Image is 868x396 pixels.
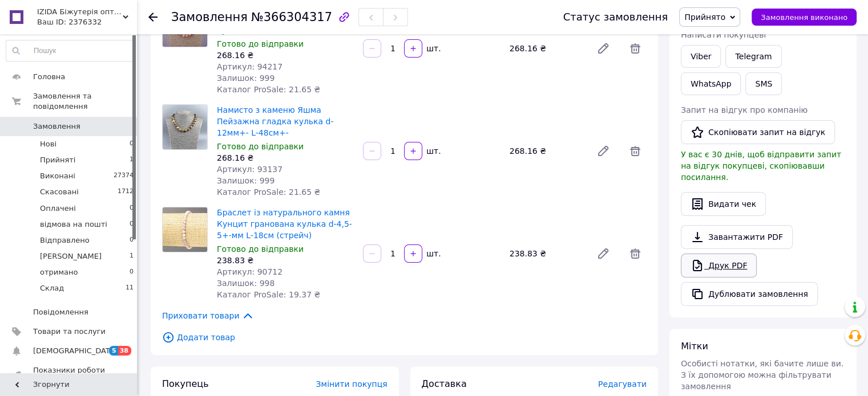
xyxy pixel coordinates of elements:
[130,267,134,277] span: 0
[33,346,118,356] span: [DEMOGRAPHIC_DATA]
[33,121,80,132] span: Замовлення
[505,143,587,159] div: 268.16 ₴
[681,254,757,277] a: Друк PDF
[563,11,668,23] div: Статус замовлення
[505,246,587,262] div: 238.83 ₴
[126,283,134,293] span: 11
[217,50,354,61] div: 268.16 ₴
[217,165,282,174] span: Артикул: 93137
[761,13,847,22] span: Замовлення виконано
[684,13,725,22] span: Прийнято
[752,9,857,26] button: Замовлення виконано
[40,203,76,214] span: Оплачені
[217,255,354,266] div: 238.83 ₴
[33,91,137,112] span: Замовлення та повідомлення
[681,192,766,216] button: Видати чек
[598,379,647,389] span: Редагувати
[6,40,134,61] input: Пошук
[217,176,274,185] span: Залишок: 999
[592,242,615,265] a: Редагувати
[681,282,818,306] button: Дублювати замовлення
[162,331,647,344] span: Додати товар
[40,267,78,277] span: отримано
[40,171,75,181] span: Виконані
[217,208,352,240] a: Браслет із натурального камня Кунцит гранована кулька d-4,5-5+-мм L-18см (стрейч)
[130,155,134,165] span: 1
[40,283,64,293] span: Склад
[162,378,209,389] span: Покупець
[33,72,65,82] span: Головна
[592,37,615,60] a: Редагувати
[130,203,134,214] span: 0
[40,235,90,246] span: Відправлено
[163,105,207,149] img: Намисто з каменю Яшма Пейзажна гладка кулька d-12мм+- L-48см+-
[217,62,282,71] span: Артикул: 94217
[624,37,647,60] span: Видалити
[162,309,254,322] span: Приховати товари
[217,85,320,94] span: Каталог ProSale: 21.65 ₴
[217,290,320,299] span: Каталог ProSale: 19.37 ₴
[40,139,56,149] span: Нові
[171,10,248,24] span: Замовлення
[505,40,587,56] div: 268.16 ₴
[681,341,708,352] span: Мітки
[217,152,354,164] div: 268.16 ₴
[33,365,106,386] span: Показники роботи компанії
[681,359,843,391] span: Особисті нотатки, які бачите лише ви. З їх допомогою можна фільтрувати замовлення
[37,7,123,17] span: IZIDA Біжутерія оптом, натуральне каміння та перли, фурнітура для біжутерії оптом
[40,251,102,262] span: [PERSON_NAME]
[681,30,766,39] span: Написати покупцеві
[251,10,332,24] span: №366304317
[592,140,615,162] a: Редагувати
[148,11,158,23] div: Повернутися назад
[109,346,118,356] span: 5
[130,139,134,149] span: 0
[217,39,304,48] span: Готово до відправки
[163,207,207,252] img: Браслет із натурального камня Кунцит гранована кулька d-4,5-5+-мм L-18см (стрейч)
[681,120,835,144] button: Скопіювати запит на відгук
[681,105,808,115] span: Запит на відгук про компанію
[423,43,442,54] div: шт.
[217,267,282,276] span: Артикул: 90712
[40,219,107,230] span: відмова на пошті
[33,307,88,317] span: Повідомлення
[316,379,387,389] span: Змінити покупця
[681,150,841,182] span: У вас є 30 днів, щоб відправити запит на відгук покупцеві, скопіювавши посилання.
[217,187,320,197] span: Каталог ProSale: 21.65 ₴
[33,326,106,337] span: Товари та послуги
[130,219,134,230] span: 0
[217,142,304,151] span: Готово до відправки
[217,279,274,288] span: Залишок: 998
[217,3,333,35] a: Намисто з натурального каменю Родохрозит гладка кулька d-10(+-)мм L-48см
[217,105,333,137] a: Намисто з каменю Яшма Пейзажна гладка кулька d-12мм+- L-48см+-
[118,346,131,356] span: 38
[118,187,134,197] span: 1712
[681,225,793,249] a: Завантажити PDF
[681,45,721,68] a: Viber
[37,17,137,27] div: Ваш ID: 2376332
[217,74,274,83] span: Залишок: 999
[423,248,442,259] div: шт.
[423,145,442,157] div: шт.
[681,72,741,95] a: WhatsApp
[422,378,467,389] span: Доставка
[624,242,647,265] span: Видалити
[130,235,134,246] span: 0
[745,72,782,95] button: SMS
[130,251,134,262] span: 1
[40,155,75,165] span: Прийняті
[114,171,134,181] span: 27374
[725,45,781,68] a: Telegram
[40,187,79,197] span: Скасовані
[624,140,647,162] span: Видалити
[217,244,304,254] span: Готово до відправки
